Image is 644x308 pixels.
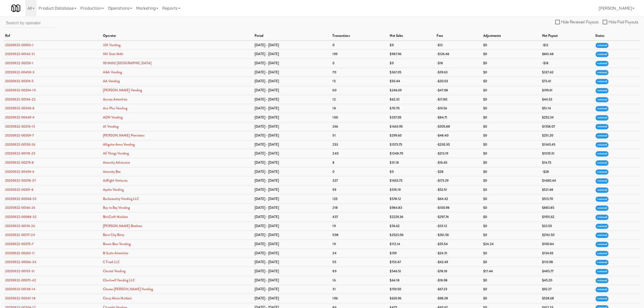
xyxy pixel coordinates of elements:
[5,115,35,120] a: 20250922-00449-4
[482,113,541,122] td: $0
[435,50,482,59] td: -$126.48
[103,106,127,111] a: Ace Plus Vending
[5,242,33,246] a: 20250922-00375-7
[482,122,541,131] td: $0
[388,194,435,203] td: $578.12
[253,31,331,41] th: period
[331,185,388,195] td: 99
[482,285,541,294] td: $0
[435,221,482,231] td: -$33.12
[482,221,541,231] td: $0
[103,251,128,255] a: B-Suite Amenities
[388,240,435,249] td: $112.14
[5,79,34,83] a: 20250922-00374-5
[331,176,388,185] td: 327
[253,213,331,222] td: [DATE] - [DATE]
[435,240,482,249] td: -$35.54
[594,31,640,41] th: status
[435,185,482,195] td: -$52.51
[103,115,122,120] a: ADN Vending
[331,158,388,167] td: 8
[596,61,609,66] span: reviewed
[482,31,541,41] th: adjustments
[388,95,435,104] td: $62.32
[331,131,388,140] td: 51
[253,113,331,122] td: [DATE] - [DATE]
[5,260,36,264] a: 20250922-00066-34
[331,294,388,303] td: 106
[331,113,388,122] td: 100
[331,104,388,113] td: 18
[541,285,594,294] td: $92.27
[596,52,609,57] span: reviewed
[435,158,482,167] td: -$16.45
[4,31,102,41] th: ref
[435,122,482,131] td: -$305.88
[541,41,594,50] td: -$12
[103,187,124,192] a: Ayoba Vending
[388,158,435,167] td: $31.18
[435,77,482,86] td: -$20.03
[541,185,594,195] td: $521.68
[388,249,435,258] td: $159
[331,194,388,203] td: 125
[103,224,142,228] a: [PERSON_NAME] Brothers
[253,122,331,131] td: [DATE] - [DATE]
[482,104,541,113] td: $0
[103,43,120,47] a: 325 Vending
[541,86,594,95] td: $199.61
[482,176,541,185] td: $0
[388,185,435,195] td: $574.19
[253,86,331,95] td: [DATE] - [DATE]
[5,169,34,174] a: 20250922-00459-4
[541,31,594,41] th: net payout
[435,140,482,149] td: -$230.30
[541,131,594,140] td: $251.20
[103,97,127,102] a: Access Amenities
[596,160,609,166] span: reviewed
[331,68,388,77] td: 70
[482,140,541,149] td: $0
[435,258,482,267] td: -$42.49
[435,231,482,240] td: -$361.56
[596,142,609,148] span: reviewed
[435,203,482,213] td: -$100.98
[5,287,35,292] a: 20250922-00138-14
[541,294,594,303] td: $528.68
[103,296,132,301] a: Cincy Micro Markets
[482,77,541,86] td: $0
[253,158,331,167] td: [DATE] - [DATE]
[388,176,435,185] td: $1653.73
[435,276,482,285] td: -$18.98
[388,122,435,131] td: $1663.95
[596,70,609,75] span: reviewed
[5,196,37,201] a: 20250922-00048-53
[541,276,594,285] td: $45.20
[5,296,35,301] a: 20250922-00247-18
[253,77,331,86] td: [DATE] - [DATE]
[541,50,594,59] td: $861.48
[541,77,594,86] td: $73.41
[331,213,388,222] td: 437
[596,206,609,211] span: reviewed
[435,167,482,176] td: -$28
[388,77,435,86] td: $93.44
[435,285,482,294] td: -$67.23
[388,31,435,41] th: net sales
[388,231,435,240] td: $2523.06
[331,95,388,104] td: 12
[253,131,331,140] td: [DATE] - [DATE]
[253,41,331,50] td: [DATE] - [DATE]
[103,269,126,273] a: Chariot Vending
[482,185,541,195] td: $0
[331,285,388,294] td: 31
[103,79,120,83] a: AA Vending
[596,124,609,129] span: reviewed
[103,52,123,56] a: 901 Smrt Mrkt
[388,59,435,68] td: $0
[253,203,331,213] td: [DATE] - [DATE]
[5,52,35,56] a: 20250922-00142-31
[253,276,331,285] td: [DATE] - [DATE]
[331,276,388,285] td: 16
[253,267,331,276] td: [DATE] - [DATE]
